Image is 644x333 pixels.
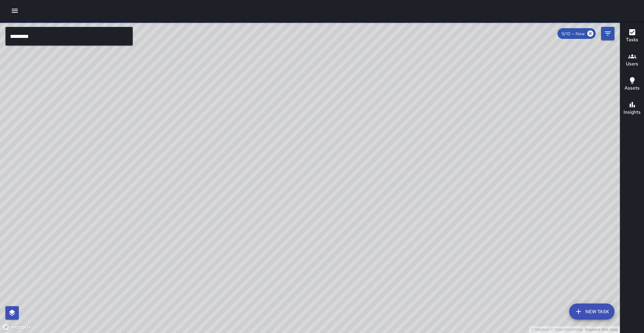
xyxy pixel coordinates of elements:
[557,31,589,37] span: 9/10 — Now
[626,36,638,44] h6: Tasks
[620,72,644,97] button: Assets
[620,97,644,121] button: Insights
[624,109,641,116] h6: Insights
[601,27,614,40] button: Filters
[625,85,640,92] h6: Assets
[557,28,596,39] div: 9/10 — Now
[620,24,644,48] button: Tasks
[569,303,614,320] button: New Task
[620,48,644,72] button: Users
[626,60,638,68] h6: Users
